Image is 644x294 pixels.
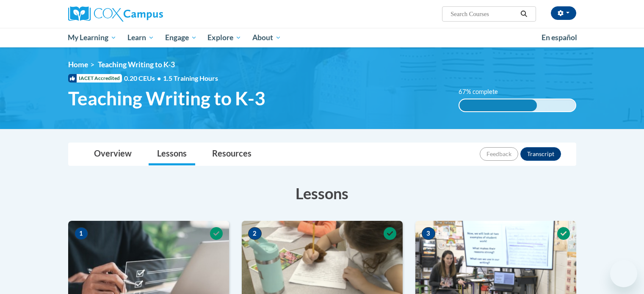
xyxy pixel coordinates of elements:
[551,6,576,20] button: Account Settings
[86,143,140,165] a: Overview
[459,87,507,96] label: 67% complete
[157,74,161,82] span: •
[68,87,265,110] span: Teaching Writing to K-3
[536,29,583,47] a: En español
[68,6,163,22] img: Cox Campus
[163,74,218,82] span: 1.5 Training Hours
[248,227,262,240] span: 2
[63,28,122,47] a: My Learning
[127,33,154,43] span: Learn
[517,9,530,19] button: Search
[480,147,518,161] button: Feedback
[247,28,287,47] a: About
[124,74,163,83] span: 0.20 CEUs
[98,60,175,69] span: Teaching Writing to K-3
[204,143,260,165] a: Resources
[68,6,229,22] a: Cox Campus
[610,260,637,287] iframe: Button to launch messaging window
[68,183,576,204] h3: Lessons
[68,74,122,82] span: IACET Accredited
[422,227,435,240] span: 3
[149,143,195,165] a: Lessons
[542,33,577,42] span: En español
[55,28,589,47] div: Main menu
[520,147,561,161] button: Transcript
[68,60,88,69] a: Home
[252,33,281,43] span: About
[207,33,241,43] span: Explore
[122,28,160,47] a: Learn
[160,28,202,47] a: Engage
[459,99,537,111] div: 67% complete
[450,9,517,19] input: Search Courses
[68,33,116,43] span: My Learning
[165,33,197,43] span: Engage
[202,28,247,47] a: Explore
[75,227,88,240] span: 1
